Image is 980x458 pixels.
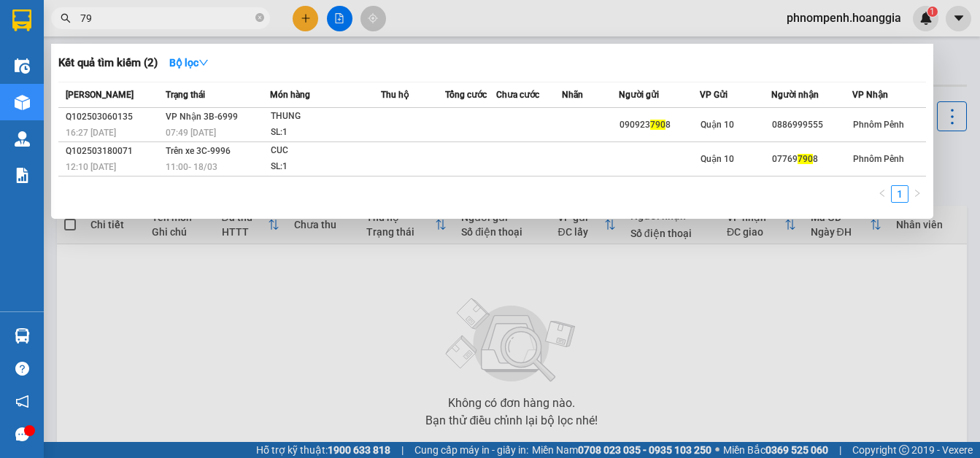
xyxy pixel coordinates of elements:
[270,90,310,100] span: Món hàng
[15,395,29,408] span: notification
[66,162,116,172] span: 12:10 [DATE]
[650,120,665,130] span: 790
[892,186,908,202] a: 1
[271,125,380,141] div: SL: 1
[255,13,264,22] span: close-circle
[66,144,161,159] div: Q102503180071
[701,154,734,164] span: Quận 10
[619,90,659,100] span: Người gửi
[878,189,887,198] span: left
[166,112,238,122] span: VP Nhận 3B-6999
[255,12,264,26] span: close-circle
[15,168,30,183] img: solution-icon
[15,131,30,147] img: warehouse-icon
[166,146,231,156] span: Trên xe 3C-9996
[853,120,904,130] span: Phnôm Pênh
[15,362,29,376] span: question-circle
[700,90,728,100] span: VP Gửi
[772,117,852,133] div: 0886999555
[913,189,922,198] span: right
[12,9,31,31] img: logo-vxr
[158,51,220,74] button: Bộ lọcdown
[701,120,734,130] span: Quận 10
[15,95,30,110] img: warehouse-icon
[166,90,205,100] span: Trạng thái
[15,427,29,441] span: message
[908,185,926,203] li: Next Page
[169,57,209,69] strong: Bộ lọc
[891,185,908,203] li: 1
[620,117,699,133] div: 090923 8
[61,13,71,23] span: search
[166,162,217,172] span: 11:00 - 18/03
[58,55,158,71] h3: Kết quả tìm kiếm ( 2 )
[66,109,161,125] div: Q102503060135
[80,10,252,26] input: Tìm tên, số ĐT hoặc mã đơn
[873,185,891,203] li: Previous Page
[381,90,409,100] span: Thu hộ
[66,128,116,138] span: 16:27 [DATE]
[772,152,852,167] div: 07769 8
[562,90,583,100] span: Nhãn
[873,185,891,203] button: left
[853,154,904,164] span: Phnôm Pênh
[852,90,888,100] span: VP Nhận
[271,143,380,159] div: CUC
[15,58,30,74] img: warehouse-icon
[771,90,819,100] span: Người nhận
[798,154,813,164] span: 790
[271,109,380,125] div: THUNG
[271,159,380,175] div: SL: 1
[66,90,134,100] span: [PERSON_NAME]
[496,90,539,100] span: Chưa cước
[908,185,926,203] button: right
[198,58,209,68] span: down
[15,328,30,343] img: warehouse-icon
[445,90,487,100] span: Tổng cước
[166,128,216,138] span: 07:49 [DATE]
